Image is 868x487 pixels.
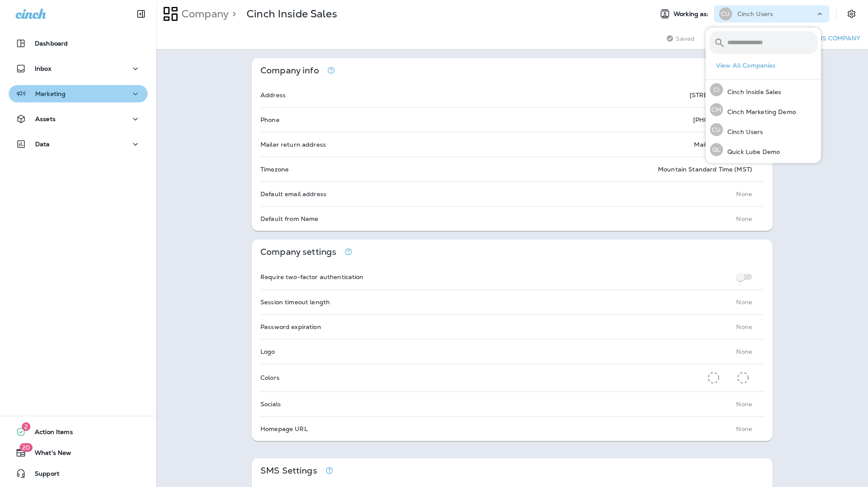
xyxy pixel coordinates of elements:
p: Timezone [260,166,289,173]
p: Cinch Marketing Demo [723,109,796,115]
p: Socials [260,401,281,408]
p: Password expiration [260,323,321,330]
p: Mountain Standard Time (MST) [658,166,752,173]
p: Mailer return address [260,141,326,148]
button: Settings [844,6,859,22]
p: [PHONE_NUMBER] [693,116,752,123]
p: Cinch Inside Sales [723,89,782,95]
p: None [736,299,752,306]
p: Mail house address [694,141,752,148]
p: Dashboard [35,40,68,47]
span: Support [26,470,59,480]
p: None [736,191,752,197]
button: Assets [9,110,148,128]
p: Assets [35,115,56,122]
button: CUCinch Users [706,120,821,140]
p: Cinch Users [737,10,773,17]
p: Require two-factor authentication [260,273,364,280]
div: CI [710,83,723,96]
p: Company info [260,67,319,74]
button: QLQuick Lube Demo [706,140,821,160]
p: Marketing [35,90,66,97]
span: 2 [22,422,30,431]
button: View All Companies [713,59,821,72]
button: Marketing [9,85,148,102]
span: Saved [676,35,694,42]
button: View Change Log [705,32,772,45]
button: 2Action Items [9,423,148,441]
p: [STREET_ADDRESS] [690,92,752,99]
span: What's New [26,449,71,460]
p: None [736,215,752,222]
p: Default from Name [260,215,318,222]
span: Working as: [674,10,710,18]
p: Company [178,7,229,20]
button: Support [9,465,148,482]
p: Company settings [260,248,336,256]
p: Phone [260,116,279,123]
p: Session timeout length [260,299,330,306]
button: CICinch Inside Sales [706,80,821,100]
p: > [229,7,236,20]
button: Inbox [9,60,148,77]
button: Collapse Sidebar [129,5,153,23]
span: 20 [20,443,33,452]
p: Quick Lube Demo [723,148,780,155]
p: None [736,401,752,408]
button: Secondary Color [734,369,752,387]
div: CM [710,103,723,116]
p: None [736,323,752,330]
button: Dashboard [9,35,148,52]
button: Data [9,135,148,153]
button: 20What's New [9,444,148,461]
p: None [736,425,752,432]
p: Address [260,92,286,99]
div: CU [719,7,732,20]
p: Cinch Users [723,128,763,135]
p: Colors [260,374,279,381]
button: CMCinch Marketing Demo [706,100,821,120]
p: Homepage URL [260,425,308,432]
p: SMS Settings [260,467,317,474]
div: QL [710,143,723,156]
button: Primary Color [704,369,723,387]
p: None [736,348,752,355]
p: Logo [260,348,275,355]
div: CU [710,123,723,136]
p: Data [35,141,50,148]
span: Action Items [26,428,73,439]
p: Default email address [260,191,326,197]
p: Inbox [35,65,51,72]
p: Cinch Inside Sales [247,7,337,20]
